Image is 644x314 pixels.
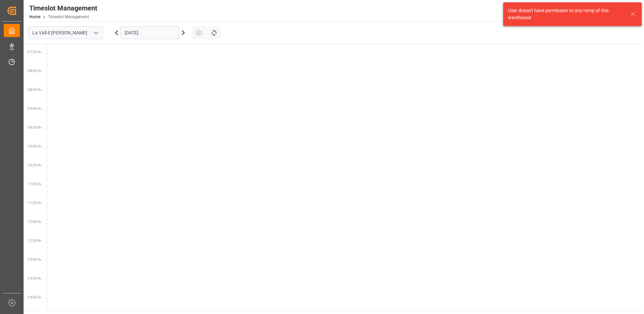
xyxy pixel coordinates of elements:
[121,26,179,39] input: DD.MM.YYYY
[28,163,41,167] span: 10:30 Hr
[28,239,41,243] span: 12:30 Hr
[28,201,41,205] span: 11:30 Hr
[29,3,97,13] div: Timeslot Management
[28,295,41,299] span: 14:00 Hr
[29,14,40,19] a: Home
[91,28,101,38] button: open menu
[508,7,624,21] div: User doesn't have permission to any ramp of this warehouse
[28,107,41,111] span: 09:00 Hr
[28,126,41,129] span: 09:30 Hr
[28,258,41,261] span: 13:00 Hr
[28,88,41,92] span: 08:30 Hr
[28,145,41,148] span: 10:00 Hr
[28,182,41,186] span: 11:00 Hr
[28,50,41,54] span: 07:30 Hr
[28,220,41,224] span: 12:00 Hr
[28,277,41,280] span: 13:30 Hr
[28,69,41,73] span: 08:00 Hr
[28,26,103,39] input: Type to search/select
